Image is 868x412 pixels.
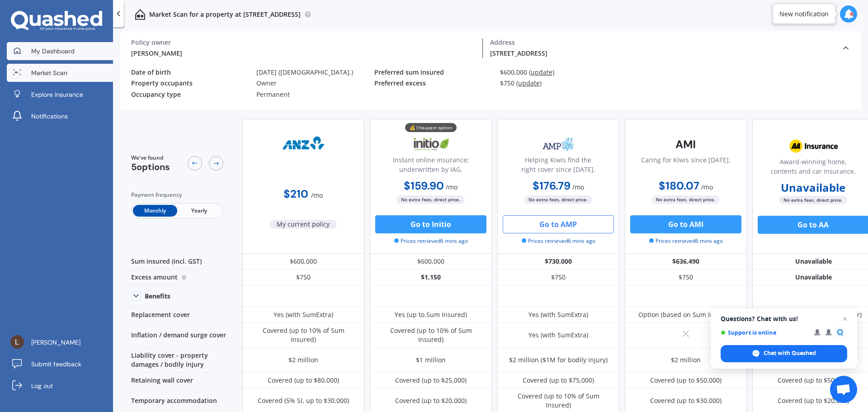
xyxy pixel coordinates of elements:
[500,69,618,76] div: $600,000
[149,10,301,19] p: Market Scan for a property at [STREET_ADDRESS]
[249,326,358,344] div: Covered (up to 10% of Sum Insured)
[641,155,731,178] div: Caring for Kiwis since [DATE].
[377,326,485,344] div: Covered (up to 10% of Sum Insured)
[284,187,309,201] b: $210
[783,135,843,157] img: AA.webp
[656,133,716,156] img: AMI-text-1.webp
[131,154,170,162] span: We've found
[394,237,468,245] span: Prices retrieved 6 mins ago
[131,91,249,99] div: Occupancy type
[7,42,113,60] a: My Dashboard
[131,80,249,87] div: Property occupants
[256,69,374,76] div: [DATE] ([DEMOGRAPHIC_DATA].)
[375,215,486,233] button: Go to Initio
[31,90,83,99] span: Explore insurance
[31,47,75,56] span: My Dashboard
[131,190,223,199] div: Payment frequency
[135,9,146,20] img: home-and-contents.b802091223b8502ef2dd.svg
[405,123,457,132] div: 💰 Cheapest option
[523,376,594,385] div: Covered (up to $75,000)
[764,349,816,357] span: Chat with Quashed
[528,331,588,340] div: Yes (with SumExtra)
[177,205,222,217] span: Yearly
[145,292,170,300] div: Benefits
[497,254,619,270] div: $730,000
[7,85,113,104] a: Explore insurance
[397,195,465,204] span: No extra fees, direct price.
[779,9,829,19] div: New notification
[288,355,318,365] div: $2 million
[7,107,113,125] a: Notifications
[516,79,542,87] span: (update)
[31,360,81,369] span: Submit feedback
[395,396,467,405] div: Covered (up to $20,000)
[7,64,113,82] a: Market Scan
[528,133,588,156] img: AMP.webp
[721,345,847,362] span: Chat with Quashed
[490,38,834,47] div: Address
[395,310,467,319] div: Yes (up to Sum Insured)
[377,155,484,178] div: Instant online insurance; underwritten by IAG.
[10,335,24,349] img: ACg8ocKPUfnR1w4QufaLrwvvP47l47T9B_CTcj-JwvjZMffpiwg6hg=s96-c
[497,270,619,285] div: $750
[374,80,492,87] div: Preferred excess
[131,38,475,47] div: Policy owner
[7,355,113,373] a: Submit feedback
[120,323,242,348] div: Inflation / demand surge cover
[650,396,722,405] div: Covered (up to $30,000)
[395,376,467,385] div: Covered (up to $25,000)
[133,205,177,217] span: Monthly
[490,48,834,58] div: [STREET_ADDRESS]
[671,355,701,365] div: $2 million
[401,133,461,156] img: Initio.webp
[721,315,847,322] span: Questions? Chat with us!
[446,183,458,191] span: / mo
[638,310,733,319] div: Option (based on Sum Insured)
[522,237,595,245] span: Prices retrieved 6 mins ago
[374,69,492,76] div: Preferred sum insured
[120,348,242,373] div: Liability cover - property damages / bodily injury
[258,396,349,405] div: Covered (5% SI, up to $30,000)
[500,80,618,87] div: $750
[503,215,614,233] button: Go to AMP
[649,237,723,245] span: Prices retrieved 6 mins ago
[625,254,747,270] div: $636,490
[781,183,846,192] b: Unavailable
[630,215,741,233] button: Go to AMI
[404,179,444,193] b: $159.90
[652,195,720,204] span: No extra fees, direct price.
[274,310,333,319] div: Yes (with SumExtra)
[659,179,699,193] b: $180.07
[31,338,80,347] span: [PERSON_NAME]
[31,112,68,121] span: Notifications
[7,333,113,351] a: [PERSON_NAME]
[830,376,857,403] a: Open chat
[270,220,337,229] span: My current policy
[572,183,584,191] span: / mo
[505,155,612,178] div: Helping Kiwis find the right cover since [DATE].
[120,373,242,388] div: Retaining wall cover
[120,307,242,323] div: Replacement cover
[529,68,554,76] span: (update)
[509,355,608,365] div: $2 million ($1M for bodily injury)
[778,396,849,405] div: Covered (up to $20,000)
[120,270,242,285] div: Excess amount
[778,376,849,385] div: Covered (up to $50,000)
[625,270,747,285] div: $750
[31,68,67,77] span: Market Scan
[274,133,333,156] img: ANZ.png
[504,392,613,410] div: Covered (up to 10% of Sum Insured)
[416,355,446,365] div: $1 million
[370,270,492,285] div: $1,150
[779,196,848,204] span: No extra fees, direct price.
[131,161,170,173] span: 5 options
[524,195,593,204] span: No extra fees, direct price.
[370,254,492,270] div: $600,000
[760,157,867,180] div: Award-winning home, contents and car insurance.
[650,376,722,385] div: Covered (up to $50,000)
[7,377,113,395] a: Log out
[701,183,713,191] span: / mo
[256,91,374,99] div: Permanent
[533,179,571,193] b: $176.79
[528,310,588,319] div: Yes (with SumExtra)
